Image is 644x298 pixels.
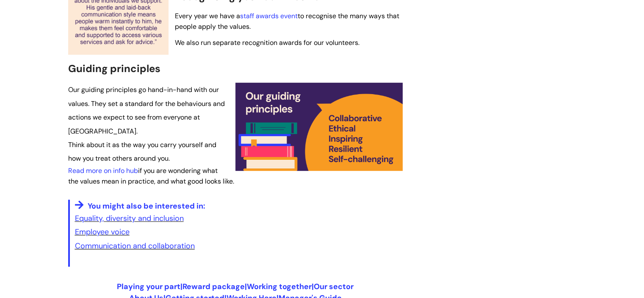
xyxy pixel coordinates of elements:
span: Guiding principles [68,62,160,75]
a: Employee voice [75,227,130,237]
a: Read more on info hub [68,166,138,175]
a: Equality, diversity and inclusion [75,213,184,223]
span: Think about it as the way you carry yourself and how you treat others around you. [68,140,216,163]
span: We also run separate recognition awards for our volunteers. [175,38,359,47]
a: Reward package [182,281,245,292]
a: Communication and collaboration [75,241,195,251]
span: if you are wondering what the values mean in practice, and what good looks like. [68,166,234,186]
span: Our guiding principles go hand-in-hand with our values. They set a standard for the behaviours an... [68,85,225,135]
img: Our guiding principles are: collaborative, ethical, inspiring, resilient and self-challenging. Th... [235,83,403,171]
span: Every year we have a to recognise the many ways that people apply the values. [175,11,399,31]
a: Playing your part [117,281,180,292]
a: staff awards event [240,11,298,20]
span: You might also be interested in: [88,201,205,211]
a: Working together [247,281,312,292]
span: | | | [117,281,354,292]
a: Our sector [314,281,354,292]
